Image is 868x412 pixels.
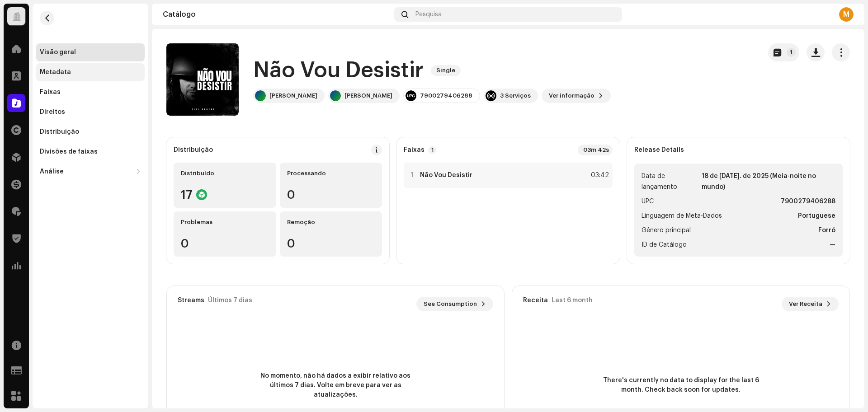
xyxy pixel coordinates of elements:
re-m-nav-item: Direitos [36,103,145,121]
button: Ver informação [542,89,611,103]
span: There's currently no data to display for the last 6 month. Check back soon for updates. [599,376,762,395]
div: [PERSON_NAME] [269,92,317,99]
strong: Forró [818,225,835,236]
div: Distribuição [40,128,79,136]
span: Single [431,65,461,76]
strong: Não Vou Desistir [420,172,472,179]
div: [PERSON_NAME] [344,92,392,99]
re-m-nav-item: Visão geral [36,43,145,61]
strong: 18 de [DATE]. de 2025 (Meia-noite no mundo) [702,171,835,192]
div: Metadata [40,69,71,76]
div: Distribuído [181,170,269,177]
div: Problemas [181,219,269,226]
re-m-nav-item: Distribuição [36,123,145,141]
strong: Portuguese [798,211,835,221]
p-badge: 1 [787,48,796,57]
re-m-nav-item: Metadata [36,63,145,81]
button: 1 [768,43,799,61]
div: Distribuição [174,146,213,154]
div: 03:42 [589,170,609,181]
div: Remoção [287,219,375,226]
button: See Consumption [416,297,493,311]
div: 3 Serviços [500,92,531,99]
re-m-nav-item: Faixas [36,83,145,101]
span: Data de lançamento [642,171,700,192]
div: Visão geral [40,49,76,56]
span: Ver Receita [789,295,822,313]
div: Últimos 7 dias [208,297,252,304]
h1: Não Vou Desistir [253,56,424,85]
div: Streams [178,297,204,304]
div: Divisões de faixas [40,148,98,155]
strong: Faixas [404,146,425,154]
div: Faixas [40,89,61,96]
div: Catálogo [163,11,391,18]
div: 03m 42s [578,145,613,155]
strong: — [830,239,835,250]
div: Análise [40,168,64,175]
strong: 7900279406288 [781,196,835,207]
strong: Release Details [634,146,684,154]
re-m-nav-item: Divisões de faixas [36,143,145,161]
span: Pesquisa [415,11,442,18]
re-m-nav-dropdown: Análise [36,163,145,181]
p-badge: 1 [428,146,436,154]
div: Direitos [40,108,65,116]
span: UPC [642,196,654,207]
div: M [839,7,854,22]
div: Processando [287,170,375,177]
span: Ver informação [549,87,594,105]
div: Receita [523,297,548,304]
span: Linguagem de Meta-Dados [642,211,722,221]
span: ID de Catálogo [642,239,687,250]
div: 7900279406288 [420,92,472,99]
button: Ver Receita [782,297,839,311]
span: No momento, não há dados a exibir relativo aos últimos 7 dias. Volte em breve para ver as atualiz... [254,371,417,400]
div: Last 6 month [552,297,593,304]
span: See Consumption [424,295,477,313]
span: Gênero principal [642,225,691,236]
